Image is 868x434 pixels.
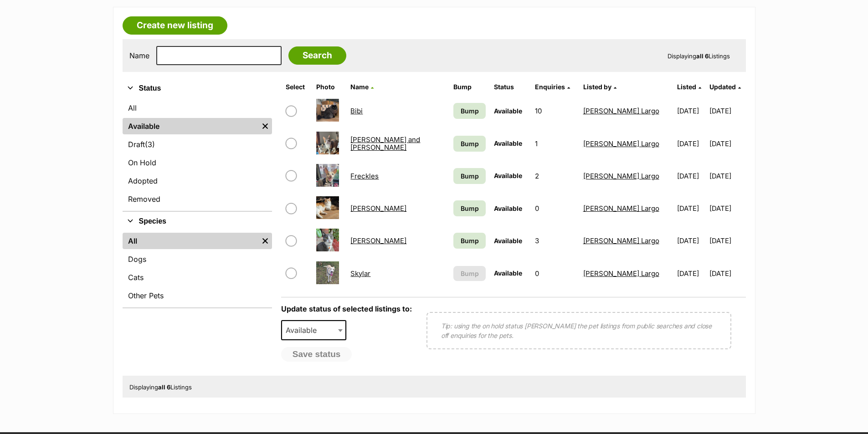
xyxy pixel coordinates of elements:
[282,80,312,94] th: Select
[350,236,406,245] a: [PERSON_NAME]
[450,80,489,94] th: Bump
[129,51,149,60] label: Name
[673,128,709,159] td: [DATE]
[583,107,659,115] a: [PERSON_NAME] Largo
[583,204,659,213] a: [PERSON_NAME] Largo
[350,269,370,278] a: Skylar
[531,258,579,289] td: 0
[350,172,379,180] a: Freckles
[281,320,347,340] span: Available
[709,128,745,159] td: [DATE]
[461,204,479,213] span: Bump
[123,173,272,189] a: Adopted
[583,83,611,91] span: Listed by
[453,266,486,281] button: Bump
[453,103,486,119] a: Bump
[453,233,486,249] a: Bump
[677,83,696,91] span: Listed
[461,269,479,278] span: Bump
[709,83,736,91] span: Updated
[583,139,659,148] a: [PERSON_NAME] Largo
[709,193,745,224] td: [DATE]
[583,172,659,180] a: [PERSON_NAME] Largo
[709,160,745,192] td: [DATE]
[461,139,479,148] span: Bump
[583,236,659,245] a: [PERSON_NAME] Largo
[494,107,522,115] span: Available
[709,95,745,127] td: [DATE]
[123,82,272,94] button: Status
[258,118,272,134] a: Remove filter
[453,136,486,152] a: Bump
[258,233,272,249] a: Remove filter
[350,83,374,91] a: Name
[350,135,420,152] a: [PERSON_NAME] and [PERSON_NAME]
[123,136,272,153] a: Draft
[494,204,522,212] span: Available
[535,83,570,91] a: Enquiries
[494,172,522,179] span: Available
[531,128,579,159] td: 1
[494,237,522,245] span: Available
[461,171,479,181] span: Bump
[494,269,522,277] span: Available
[531,160,579,192] td: 2
[668,52,730,60] span: Displaying Listings
[441,321,717,340] p: Tip: using the on hold status [PERSON_NAME] the pet listings from public searches and close off e...
[709,83,741,91] a: Updated
[673,193,709,224] td: [DATE]
[535,83,565,91] span: translation missing: en.admin.listings.index.attributes.enquiries
[709,258,745,289] td: [DATE]
[350,107,363,115] a: Bibi
[123,269,272,286] a: Cats
[313,80,346,94] th: Photo
[461,236,479,245] span: Bump
[583,83,616,91] a: Listed by
[350,204,406,213] a: [PERSON_NAME]
[531,225,579,256] td: 3
[709,225,745,256] td: [DATE]
[281,347,352,362] button: Save status
[453,168,486,184] a: Bump
[288,46,346,65] input: Search
[316,196,339,219] img: Marcel
[282,324,326,337] span: Available
[123,191,272,207] a: Removed
[123,100,272,116] a: All
[123,251,272,267] a: Dogs
[123,231,272,307] div: Species
[158,383,170,391] strong: all 6
[123,16,227,35] a: Create new listing
[673,258,709,289] td: [DATE]
[494,139,522,147] span: Available
[350,83,369,91] span: Name
[673,160,709,192] td: [DATE]
[453,200,486,216] a: Bump
[673,225,709,256] td: [DATE]
[677,83,701,91] a: Listed
[281,304,412,313] label: Update status of selected listings to:
[531,95,579,127] td: 10
[461,106,479,116] span: Bump
[123,215,272,227] button: Species
[129,383,192,391] span: Displaying Listings
[696,52,709,60] strong: all 6
[123,118,258,134] a: Available
[123,154,272,171] a: On Hold
[123,233,258,249] a: All
[145,139,155,150] span: (3)
[673,95,709,127] td: [DATE]
[123,98,272,211] div: Status
[583,269,659,278] a: [PERSON_NAME] Largo
[531,193,579,224] td: 0
[490,80,530,94] th: Status
[123,287,272,304] a: Other Pets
